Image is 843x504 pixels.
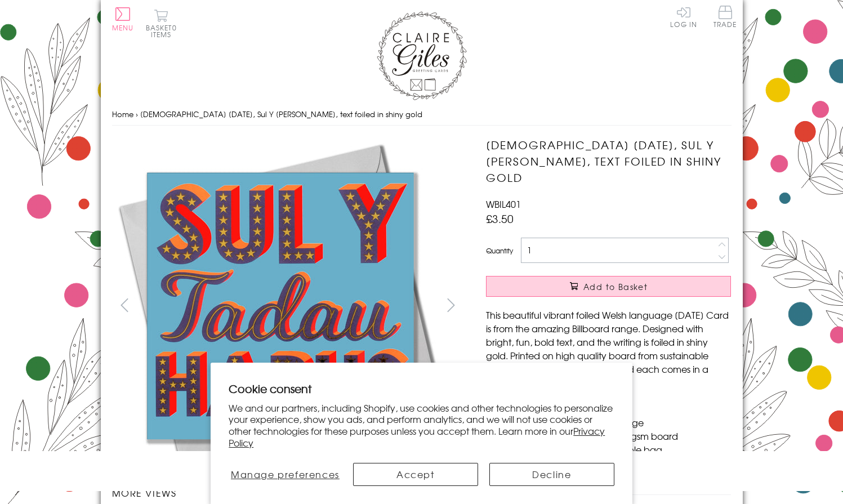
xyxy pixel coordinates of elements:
a: Privacy Policy [229,424,605,449]
span: › [136,109,138,119]
button: Decline [489,463,614,486]
span: Menu [112,23,134,33]
label: Quantity [486,246,513,256]
span: Trade [713,6,737,28]
button: Accept [353,463,478,486]
h1: [DEMOGRAPHIC_DATA] [DATE], Sul Y [PERSON_NAME], text foiled in shiny gold [486,137,731,185]
button: next [438,292,463,318]
nav: breadcrumbs [112,103,732,126]
a: Log In [670,6,697,28]
p: We and our partners, including Shopify, use cookies and other technologies to personalize your ex... [229,402,614,449]
img: Claire Giles Greetings Cards [377,11,467,100]
span: 0 items [151,23,177,39]
h2: Cookie consent [229,381,614,396]
span: Add to Basket [583,281,648,292]
span: [DEMOGRAPHIC_DATA] [DATE], Sul Y [PERSON_NAME], text foiled in shiny gold [140,109,422,119]
span: Manage preferences [231,467,340,481]
button: Basket0 items [146,9,177,38]
p: This beautiful vibrant foiled Welsh language [DATE] Card is from the amazing Billboard range. Des... [486,308,731,389]
button: Manage preferences [229,463,341,486]
button: Menu [112,7,134,31]
h3: More views [112,486,464,499]
span: £3.50 [486,211,514,226]
img: Welsh Father's Day, Sul Y Tadau Hapus, text foiled in shiny gold [112,137,450,475]
a: Home [112,109,133,119]
button: prev [112,292,137,318]
span: WBIL401 [486,197,521,211]
button: Add to Basket [486,276,731,297]
a: Trade [713,6,737,30]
